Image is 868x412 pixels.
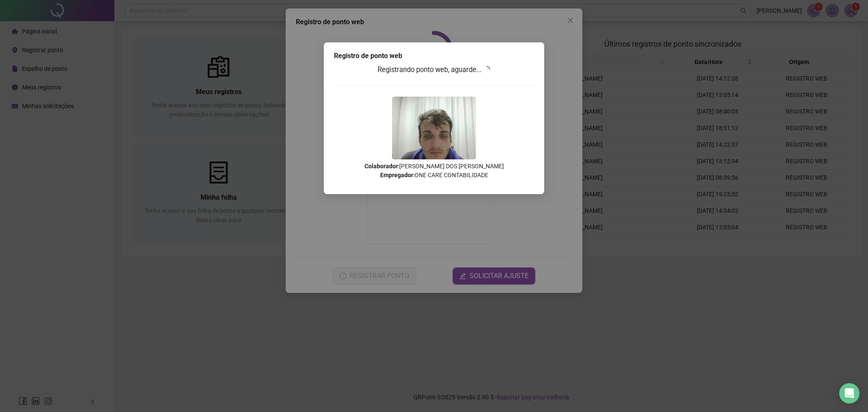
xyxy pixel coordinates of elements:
h3: Registrando ponto web, aguarde... [334,64,534,75]
span: loading [482,64,492,74]
p: : [PERSON_NAME] DOS [PERSON_NAME] : ONE CARE CONTABILIDADE [334,162,534,180]
div: Registro de ponto web [334,51,534,61]
img: Z [392,97,476,159]
strong: Empregador [380,172,413,178]
div: Open Intercom Messenger [839,383,860,404]
strong: Colaborador [364,163,398,170]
